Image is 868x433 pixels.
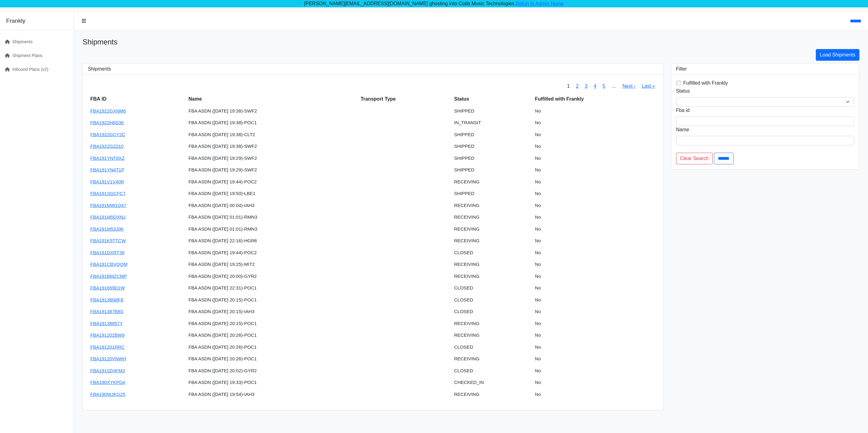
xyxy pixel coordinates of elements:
td: FBA ASDN ([DATE] 20:15)-IAH3 [186,306,358,318]
td: CLOSED [452,306,532,318]
td: CLOSED [452,365,532,377]
a: FBA191K5TTCW [90,238,126,243]
td: RECEIVING [452,389,532,400]
td: RECEIVING [452,353,532,365]
td: FBA ASDN ([DATE] 19:44)-POC2 [186,247,358,259]
a: 5 [602,83,605,89]
td: SHIPPED [452,164,532,176]
td: No [532,200,658,212]
label: Fba id [676,107,690,114]
td: No [532,247,658,259]
td: IN_TRANSIT [452,117,532,129]
a: FBA191V1V40R [90,179,124,184]
a: FBA191SGCFC7 [90,191,126,196]
a: FBA1922GZ210 [90,144,123,149]
td: RECEIVING [452,329,532,341]
td: No [532,282,658,294]
a: FBA190XYKPD4 [90,380,125,385]
th: Status [452,93,532,105]
td: CHECKED_IN [452,377,532,389]
label: Status [676,87,690,95]
a: FBA191YN4T1P [90,167,124,172]
span: … [608,79,619,93]
td: FBA ASDN ([DATE] 19:33)-POC1 [186,377,358,389]
td: FBA ASDN ([DATE] 22:16)-HGR6 [186,235,358,247]
span: 1 [564,79,573,93]
td: No [532,377,658,389]
a: 3 [585,83,588,89]
td: FBA ASDN ([DATE] 01:01)-RMN3 [186,211,358,223]
a: Retun to Admin Home [516,1,564,6]
td: SHIPPED [452,129,532,141]
nav: pager [564,79,658,93]
a: Last » [642,83,655,89]
a: FBA1922GCY2C [90,132,125,137]
td: FBA ASDN ([DATE] 20:26)-POC1 [186,329,358,341]
td: No [532,164,658,176]
td: FBA ASDN ([DATE] 20:15)-POC1 [186,318,358,330]
td: RECEIVING [452,176,532,188]
td: FBA ASDN ([DATE] 22:31)-POC1 [186,282,358,294]
td: FBA ASDN ([DATE] 19:50)-LBE1 [186,188,358,200]
td: FBA ASDN ([DATE] 00:04)-IAH3 [186,200,358,212]
td: RECEIVING [452,270,532,282]
td: CLOSED [452,247,532,259]
td: FBA ASDN ([DATE] 19:44)-POC2 [186,176,358,188]
td: No [532,188,658,200]
th: FBA ID [88,93,186,105]
a: FBA19138N8F8 [90,297,123,302]
a: FBA19120VNWH [90,356,126,361]
a: FBA191CBVQQM [90,262,127,267]
a: Load Shipments [816,49,859,61]
td: FBA ASDN ([DATE] 19:38)-CLT2 [186,129,358,141]
td: No [532,329,658,341]
td: FBA ASDN ([DATE] 19:54)-IAH3 [186,389,358,400]
a: FBA191MW1Q47 [90,203,127,208]
td: No [532,365,658,377]
a: FBA191M53J0K [90,226,124,232]
td: FBA ASDN ([DATE] 20:15)-POC1 [186,294,358,306]
td: No [532,318,658,330]
td: No [532,259,658,270]
td: CLOSED [452,282,532,294]
a: FBA19138857Y [90,321,123,326]
td: RECEIVING [452,211,532,223]
td: FBA ASDN ([DATE] 19:38)-POC1 [186,117,358,129]
td: FBA ASDN ([DATE] 01:01)-RMN3 [186,223,358,235]
td: RECEIVING [452,259,532,270]
td: No [532,389,658,400]
a: FBA1922GXNM6 [90,108,126,113]
td: No [532,140,658,152]
td: RECEIVING [452,318,532,330]
a: FBA1910ZHFM3 [90,368,125,373]
td: RECEIVING [452,235,532,247]
td: FBA ASDN ([DATE] 20:26)-POC1 [186,341,358,353]
td: FBA ASDN ([DATE] 19:29)-SWF2 [186,152,358,164]
a: FBA191659D1W [90,285,125,290]
a: FBA191M5QXNJ [90,214,126,220]
td: CLOSED [452,294,532,306]
a: FBA191DXRT39 [90,250,124,255]
a: FBA191BMZCMP [90,274,127,279]
h3: Shipments [88,66,658,72]
td: RECEIVING [452,223,532,235]
a: 2 [576,83,579,89]
td: FBA ASDN ([DATE] 20:00)-GYR2 [186,270,358,282]
th: Name [186,93,358,105]
a: Clear Search [676,153,713,164]
td: No [532,105,658,117]
td: SHIPPED [452,188,532,200]
td: FBA ASDN ([DATE] 19:38)-SWF2 [186,140,358,152]
td: RECEIVING [452,200,532,212]
a: FBA191387B8S [90,309,123,314]
a: FBA190WJKG25 [90,392,125,397]
td: No [532,353,658,365]
a: FBA191201RRC [90,344,125,350]
td: No [532,152,658,164]
h3: Filter [676,66,854,72]
a: FBA191YNT8XZ [90,155,125,161]
td: No [532,117,658,129]
td: No [532,211,658,223]
th: Fulfilled with Frankly [532,93,658,105]
td: FBA ASDN ([DATE] 19:29)-SWF2 [186,164,358,176]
